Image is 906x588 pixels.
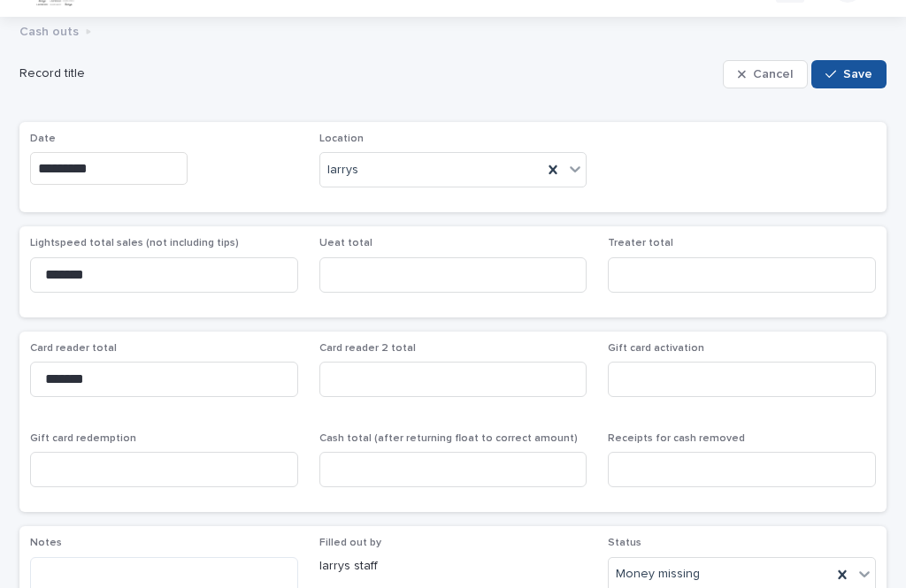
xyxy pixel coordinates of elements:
span: Notes [30,538,62,548]
span: Gift card redemption [30,433,136,444]
span: Treater total [608,238,673,248]
span: larrys [327,161,358,179]
span: Filled out by [319,538,381,548]
span: Date [30,134,56,144]
button: Save [811,60,887,88]
span: Card reader total [30,343,117,354]
span: Location [319,134,364,144]
span: Cash total (after returning float to correct amount) [319,433,578,444]
span: Cancel [753,68,793,80]
span: Status [608,538,641,548]
button: Cancel [723,60,808,88]
span: Ueat total [319,238,372,248]
p: Cash outs [19,20,79,40]
span: Card reader 2 total [319,343,416,354]
span: Gift card activation [608,343,704,354]
span: Receipts for cash removed [608,433,745,444]
span: Lightspeed total sales (not including tips) [30,238,239,248]
p: larrys staff [319,557,587,576]
span: Money missing [616,565,700,584]
h2: Record title [19,66,716,81]
span: Save [843,68,872,80]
